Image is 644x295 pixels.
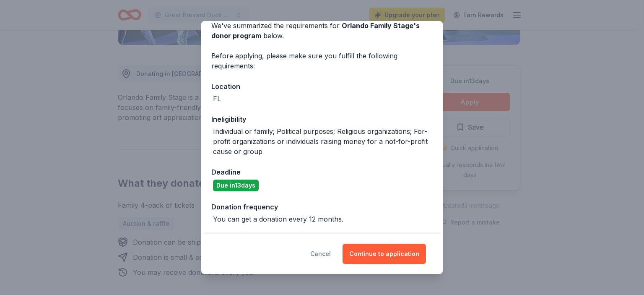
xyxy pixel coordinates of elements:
div: Location [211,81,433,92]
div: We've summarized the requirements for below. [211,21,433,41]
div: Before applying, please make sure you fulfill the following requirements: [211,51,433,71]
div: Ineligibility [211,114,433,125]
div: FL [213,94,221,104]
div: You can get a donation every 12 months. [213,214,343,224]
div: Deadline [211,167,433,178]
div: Donation frequency [211,201,433,212]
button: Cancel [310,244,331,264]
div: Individual or family; Political purposes; Religious organizations; For-profit organizations or in... [213,126,433,157]
div: Due in 13 days [213,180,259,191]
button: Continue to application [343,244,426,264]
